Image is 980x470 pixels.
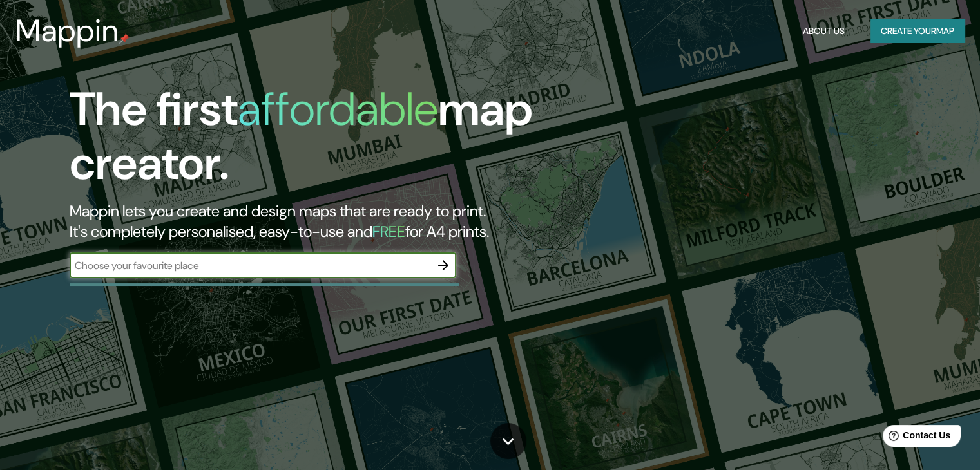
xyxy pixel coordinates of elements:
[238,79,438,139] h1: affordable
[70,201,560,242] h2: Mappin lets you create and design maps that are ready to print. It's completely personalised, eas...
[70,82,560,201] h1: The first map creator.
[15,13,119,49] h3: Mappin
[372,221,405,241] h5: FREE
[865,420,966,456] iframe: Help widget launcher
[798,19,850,43] button: About Us
[119,33,130,44] img: mappin-pin
[870,19,965,43] button: Create yourmap
[70,258,430,273] input: Choose your favourite place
